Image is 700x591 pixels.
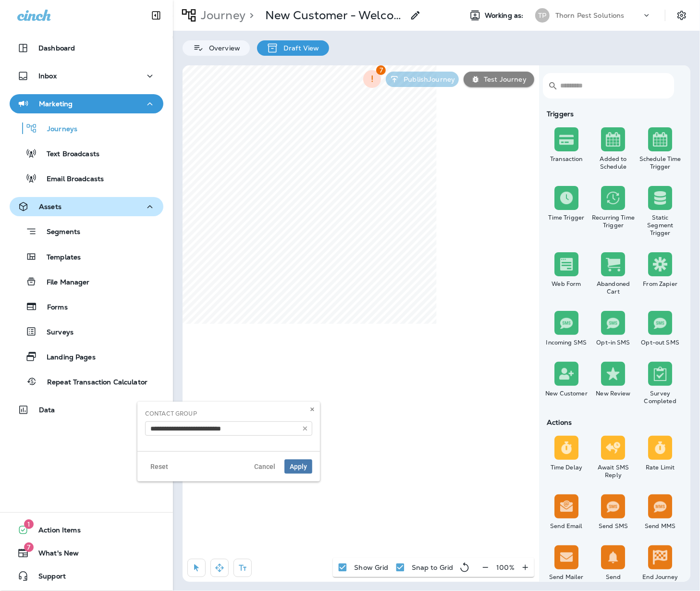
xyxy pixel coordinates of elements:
p: Dashboard [38,44,75,52]
button: Segments [10,221,163,242]
span: 1 [24,519,34,529]
div: New Review [592,390,635,397]
button: Forms [10,296,163,317]
p: Repeat Transaction Calculator [37,378,147,387]
button: Journeys [10,118,163,138]
span: What's New [29,549,79,561]
button: Collapse Sidebar [143,6,170,25]
p: Email Broadcasts [37,175,104,184]
div: Static Segment Trigger [639,214,682,237]
span: Working as: [485,12,526,20]
button: Cancel [249,459,281,474]
button: 7What's New [10,543,163,563]
p: Landing Pages [37,353,96,362]
span: Apply [290,463,307,470]
p: Inbox [38,72,57,80]
div: Time Trigger [545,214,588,222]
div: Actions [543,419,684,426]
button: Reset [145,459,173,474]
div: End Journey [639,573,682,581]
div: Web Form [545,280,588,288]
p: Text Broadcasts [37,150,99,159]
div: Time Delay [545,464,588,471]
button: 1Action Items [10,520,163,540]
div: Send Email [545,522,588,530]
p: File Manager [37,278,90,287]
button: Data [10,400,163,419]
button: Support [10,566,163,586]
div: Abandoned Cart [592,280,635,295]
button: Apply [284,459,312,474]
div: Triggers [543,110,684,118]
span: Action Items [29,526,81,538]
div: From Zapier [639,280,682,288]
p: New Customer - Welcome Journey MFH [265,8,404,23]
p: Segments [37,228,80,237]
div: Schedule Time Trigger [639,155,682,171]
p: Show Grid [354,564,388,571]
div: Incoming SMS [545,339,588,346]
p: Journey [197,8,246,23]
p: > [246,8,254,23]
button: Settings [673,7,690,24]
span: Cancel [254,463,275,470]
p: Draft View [279,44,319,52]
p: Thorn Pest Solutions [555,12,625,19]
button: Landing Pages [10,346,163,367]
p: Surveys [37,328,74,337]
p: Journeys [37,125,77,134]
p: Assets [39,203,61,210]
p: Test Journey [480,75,527,83]
p: Snap to Grid [412,564,454,571]
span: 7 [376,65,386,75]
button: Templates [10,246,163,267]
div: Survey Completed [639,390,682,405]
p: Overview [204,44,240,52]
p: 100 % [496,564,515,571]
button: Test Journey [464,72,534,87]
div: New Customer [545,390,588,397]
div: Recurring Time Trigger [592,214,635,229]
div: Opt-in SMS [592,339,635,346]
button: Marketing [10,94,163,113]
div: Opt-out SMS [639,339,682,346]
label: Contact Group [145,410,197,418]
button: Assets [10,197,163,216]
p: Forms [37,303,68,312]
span: Support [29,572,66,584]
span: Reset [150,463,168,470]
div: Send Notification [592,573,635,589]
div: Send SMS [592,522,635,530]
div: Await SMS Reply [592,464,635,479]
p: Data [39,406,55,414]
div: Send MMS [639,522,682,530]
div: Rate Limit [639,464,682,471]
button: Repeat Transaction Calculator [10,371,163,392]
button: Inbox [10,66,163,86]
div: Transaction [545,155,588,163]
button: Text Broadcasts [10,143,163,163]
div: Send Mailer [545,573,588,581]
button: Surveys [10,321,163,342]
button: Email Broadcasts [10,168,163,188]
span: 7 [24,542,34,552]
p: Templates [37,253,81,262]
p: Marketing [39,100,73,108]
div: Added to Schedule [592,155,635,171]
button: Dashboard [10,38,163,58]
div: TP [535,8,550,23]
button: File Manager [10,271,163,292]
